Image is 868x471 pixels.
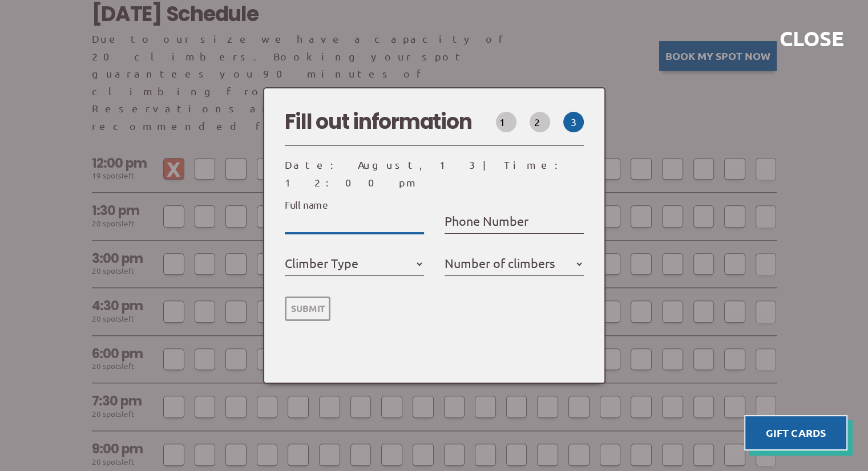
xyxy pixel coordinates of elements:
[445,210,528,232] label: Phone Number
[285,253,358,274] label: Climber Type
[285,159,574,188] span: | Time: 12:00 pm
[530,112,550,132] button: 2
[563,112,584,132] button: 3
[285,109,472,136] h3: Fill out information
[445,253,555,274] label: Number of climbers
[776,21,847,56] button: Close
[285,196,328,213] label: Full name
[496,112,516,132] button: 1
[285,159,475,170] span: Date: August, 13
[285,297,330,321] input: Submit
